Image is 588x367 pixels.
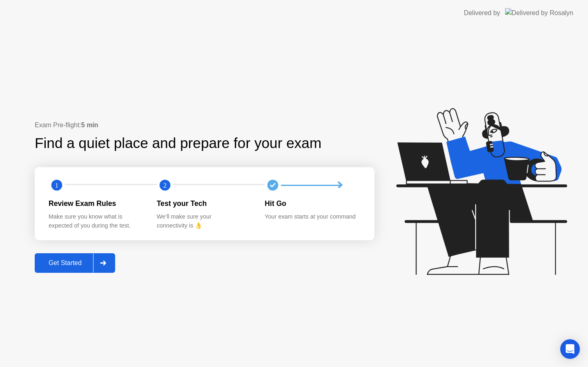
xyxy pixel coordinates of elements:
[81,122,98,128] b: 5 min
[35,120,374,130] div: Exam Pre-flight:
[157,198,252,209] div: Test your Tech
[49,198,144,209] div: Review Exam Rules
[163,181,167,189] text: 2
[157,212,252,230] div: We’ll make sure your connectivity is 👌
[55,181,58,189] text: 1
[505,8,573,18] img: Delivered by Rosalyn
[35,133,323,154] div: Find a quiet place and prepare for your exam
[560,339,580,359] div: Open Intercom Messenger
[49,212,144,230] div: Make sure you know what is expected of you during the test.
[35,253,115,273] button: Get Started
[265,198,360,209] div: Hit Go
[265,212,360,221] div: Your exam starts at your command
[37,259,93,267] div: Get Started
[464,8,500,18] div: Delivered by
